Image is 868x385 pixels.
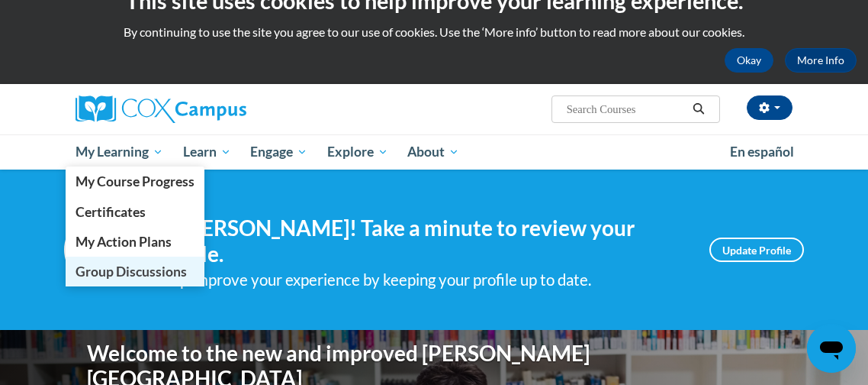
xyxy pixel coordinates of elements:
[66,257,204,286] a: Group Discussions
[11,24,857,40] p: By continuing to use the site you agree to our use of cookies. Use the ‘More info’ button to read...
[807,324,856,373] iframe: Button to launch messaging window
[64,134,804,170] div: Main menu
[730,144,794,160] span: En español
[156,215,686,267] h4: Hi [PERSON_NAME]! Take a minute to review your profile.
[785,48,857,73] a: More Info
[156,267,686,293] div: Help improve your experience by keeping your profile up to date.
[64,215,133,284] img: Profile Image
[66,167,204,196] a: My Course Progress
[407,143,459,161] span: About
[66,134,173,170] a: My Learning
[76,143,163,161] span: My Learning
[240,134,317,170] a: Engage
[76,95,246,123] img: Cox Campus
[327,143,388,161] span: Explore
[76,204,146,220] span: Certificates
[250,143,307,161] span: Engage
[687,100,710,118] button: Search
[76,95,299,123] a: Cox Campus
[76,173,194,189] span: My Course Progress
[66,227,204,257] a: My Action Plans
[747,95,792,120] button: Account Settings
[725,48,773,73] button: Okay
[720,136,804,168] a: En español
[317,134,398,170] a: Explore
[76,264,187,280] span: Group Discussions
[565,100,687,118] input: Search Courses
[709,238,804,262] a: Update Profile
[398,134,470,170] a: About
[76,234,172,250] span: My Action Plans
[173,134,241,170] a: Learn
[183,143,231,161] span: Learn
[66,197,204,227] a: Certificates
